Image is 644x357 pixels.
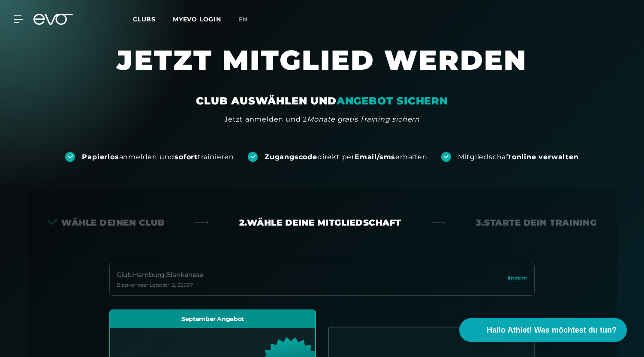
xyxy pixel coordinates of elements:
[458,152,579,162] div: Mitgliedschaft
[265,152,427,162] div: direkt per erhalten
[117,270,203,280] div: Club : Hamburg Blankenese
[133,15,156,23] span: Clubs
[512,153,579,161] strong: online verwalten
[238,15,248,23] span: en
[487,324,617,336] span: Hallo Athlet! Was möchtest du tun?
[48,217,165,229] div: Wähle deinen Club
[238,15,258,24] a: en
[82,153,119,161] strong: Papierlos
[355,153,395,161] strong: Email/sms
[196,94,448,108] div: CLUB AUSWÄHLEN UND
[307,115,420,123] em: Monate gratis Training sichern
[175,153,198,161] strong: sofort
[459,318,627,342] button: Hallo Athlet! Was möchtest du tun?
[82,152,234,162] div: anmelden und trainieren
[337,95,448,107] em: ANGEBOT SICHERN
[508,274,527,284] a: ändern
[508,274,527,282] span: ändern
[173,15,221,23] a: MYEVO LOGIN
[476,217,596,229] div: 3. Starte dein Training
[239,217,401,229] div: 2. Wähle deine Mitgliedschaft
[133,15,173,23] a: Clubs
[224,114,420,125] div: Jetzt anmelden und 2
[265,153,317,161] strong: Zugangscode
[65,43,579,94] h1: JETZT MITGLIED WERDEN
[117,282,203,289] div: Blankeneser Landstr. 2 , 22587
